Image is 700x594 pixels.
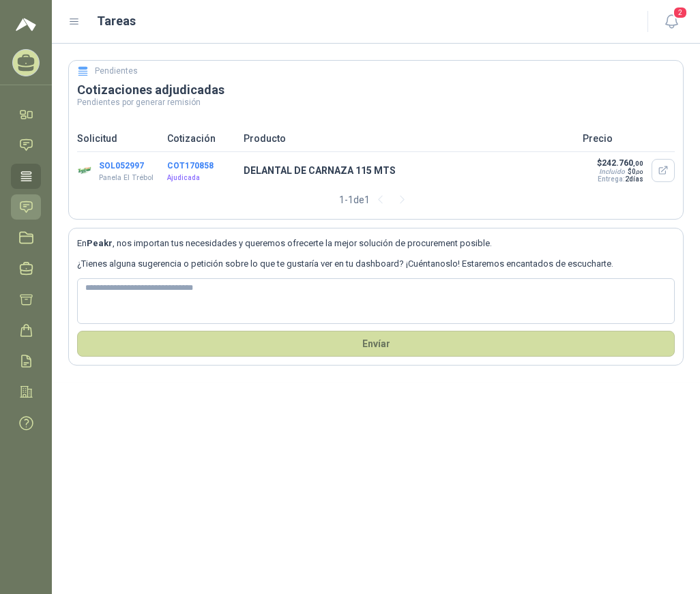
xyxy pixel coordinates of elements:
p: ¿Tienes alguna sugerencia o petición sobre lo que te gustaría ver en tu dashboard? ¡Cuéntanoslo! ... [77,257,675,271]
p: En , nos importan tus necesidades y queremos ofrecerte la mejor solución de procurement posible. [77,237,675,250]
img: Company Logo [77,162,93,179]
h1: Tareas [97,12,136,31]
span: ,00 [636,169,643,175]
span: $ [628,168,643,175]
button: 2 [659,10,684,34]
p: Producto [244,131,574,146]
p: Ajudicada [167,173,235,183]
p: Solicitud [77,131,159,146]
p: Precio [583,131,675,146]
p: Pendientes por generar remisión [77,98,675,106]
p: Entrega: [596,175,643,183]
span: 2 [673,6,688,19]
h3: Cotizaciones adjudicadas [77,82,675,98]
span: ,00 [633,160,643,167]
button: COT170858 [167,161,214,170]
h5: Pendientes [95,65,138,78]
button: SOL052997 [99,161,144,170]
img: Logo peakr [16,16,36,33]
span: 242.760 [602,158,643,168]
p: Cotización [167,131,235,146]
div: Incluido [599,168,625,175]
p: DELANTAL DE CARNAZA 115 MTS [244,163,574,178]
b: Peakr [87,238,113,248]
div: 1 - 1 de 1 [339,189,413,211]
p: Panela El Trébol [99,173,154,183]
span: 0 [632,168,643,175]
p: $ [596,158,643,168]
button: Envíar [77,331,675,357]
span: 2 días [625,175,643,183]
